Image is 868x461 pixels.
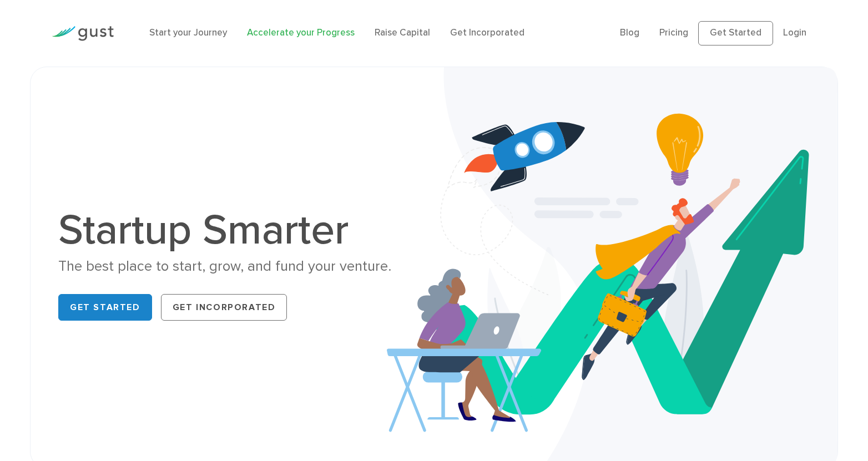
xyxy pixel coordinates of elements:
[161,294,287,321] a: Get Incorporated
[52,26,114,41] img: Gust Logo
[620,27,639,38] a: Blog
[247,27,355,38] a: Accelerate your Progress
[58,257,426,276] div: The best place to start, grow, and fund your venture.
[375,27,430,38] a: Raise Capital
[149,27,227,38] a: Start your Journey
[58,294,152,321] a: Get Started
[58,209,426,251] h1: Startup Smarter
[450,27,524,38] a: Get Incorporated
[698,21,773,45] a: Get Started
[783,27,806,38] a: Login
[659,27,688,38] a: Pricing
